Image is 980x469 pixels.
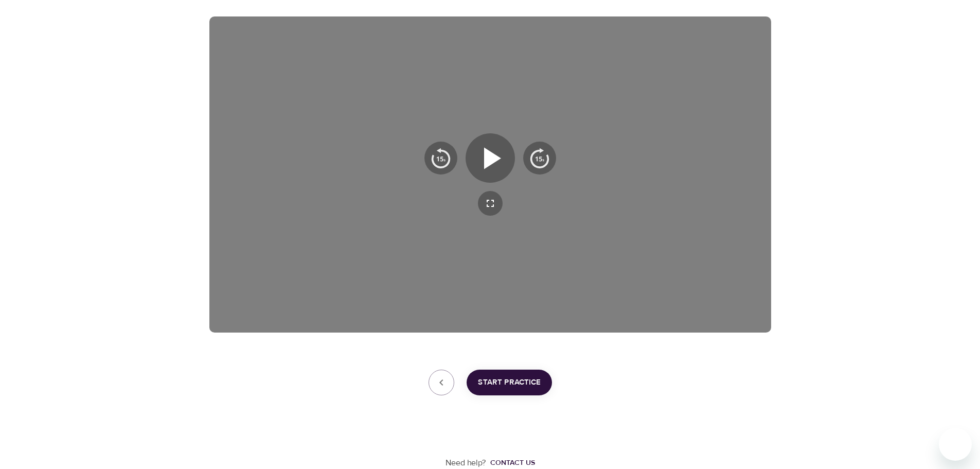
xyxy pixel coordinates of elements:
img: 15s_prev.svg [431,148,451,168]
iframe: Button to launch messaging window [939,428,972,461]
div: Contact us [490,458,535,468]
button: Start Practice [467,370,552,395]
a: Contact us [486,458,535,468]
img: 15s_next.svg [529,148,550,168]
span: Start Practice [478,376,541,389]
p: Need help? [446,457,486,469]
